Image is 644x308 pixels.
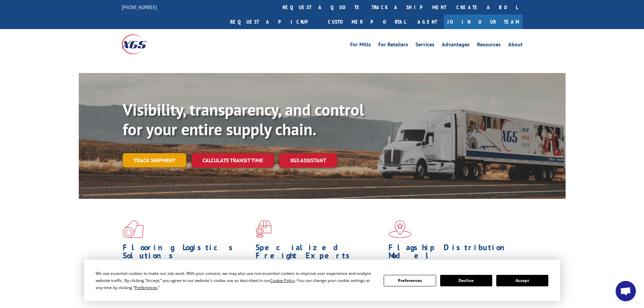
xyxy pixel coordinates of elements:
[440,275,492,286] button: Decline
[256,243,383,263] h1: Specialized Freight Experts
[135,285,158,290] span: Preferences
[192,153,274,168] a: Calculate transit time
[388,243,516,263] h1: Flagship Distribution Model
[270,278,295,283] span: Cookie Policy
[225,15,323,29] a: Request a pickup
[279,153,337,168] a: XGS ASSISTANT
[411,15,444,29] a: Agent
[616,281,636,301] div: Open chat
[123,153,186,167] a: Track shipment
[444,15,523,29] a: Join Our Team
[256,220,271,238] img: xgs-icon-focused-on-flooring-red
[123,99,364,140] b: Visibility, transparency, and control for your entire supply chain.
[323,15,411,29] a: Customer Portal
[123,243,251,263] h1: Flooring Logistics Solutions
[496,275,548,286] button: Accept
[508,42,523,49] a: About
[123,220,144,238] img: xgs-icon-total-supply-chain-intelligence-red
[477,42,501,49] a: Resources
[122,4,157,10] a: [PHONE_NUMBER]
[388,220,412,238] img: xgs-icon-flagship-distribution-model-red
[384,275,436,286] button: Preferences
[378,42,408,49] a: For Retailers
[84,260,560,301] div: Cookie Consent Prompt
[415,42,434,49] a: Services
[442,42,470,49] a: Advantages
[96,270,376,291] div: We use essential cookies to make our site work. With your consent, we may also use non-essential ...
[350,42,371,49] a: For Mills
